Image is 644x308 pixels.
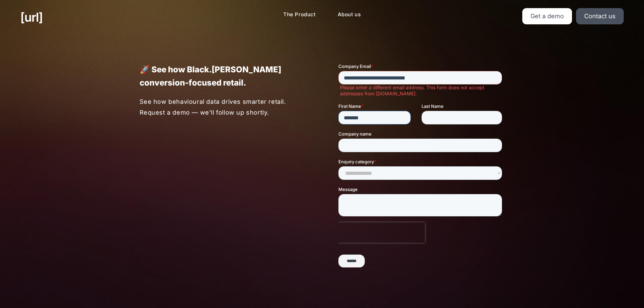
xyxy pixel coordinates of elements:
a: Get a demo [522,8,572,24]
p: 🚀 See how Black.[PERSON_NAME] conversion-focused retail. [140,63,306,89]
p: See how behavioural data drives smarter retail. Request a demo — we’ll follow up shortly. [140,96,306,118]
a: The Product [278,8,321,21]
a: About us [332,8,366,21]
a: [URL] [20,8,43,26]
a: Contact us [576,8,624,24]
iframe: Form 1 [338,63,505,279]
